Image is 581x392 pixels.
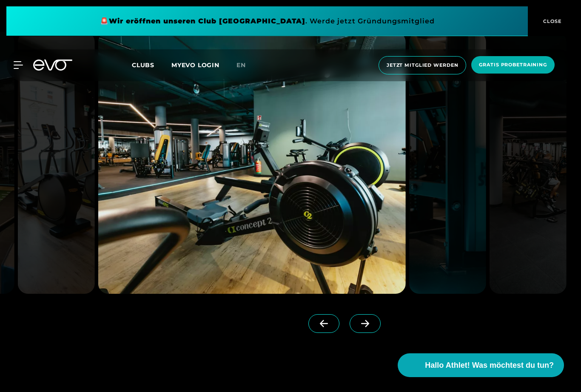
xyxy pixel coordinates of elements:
a: Gratis Probetraining [469,56,557,74]
a: Jetzt Mitglied werden [376,56,469,74]
span: CLOSE [541,17,562,25]
img: evofitness [98,32,406,294]
a: MYEVO LOGIN [171,61,219,69]
span: Clubs [132,61,154,69]
span: Gratis Probetraining [479,61,547,68]
img: evofitness [409,32,486,294]
span: Hallo Athlet! Was möchtest du tun? [425,360,554,371]
img: evofitness [18,32,95,294]
a: Clubs [132,61,171,69]
span: Jetzt Mitglied werden [387,62,458,69]
a: en [236,60,256,70]
img: evofitness [490,32,567,294]
button: Hallo Athlet! Was möchtest du tun? [398,353,564,377]
span: en [236,61,246,69]
button: CLOSE [528,6,575,36]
